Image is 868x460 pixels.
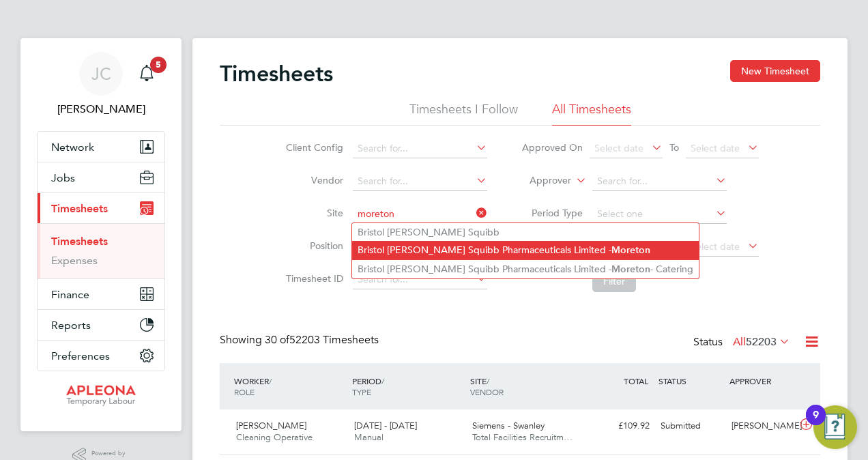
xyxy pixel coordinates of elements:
[38,341,164,371] button: Preferences
[282,141,343,154] label: Client Config
[467,369,585,404] div: SITE
[665,139,683,156] span: To
[655,369,726,393] div: STATUS
[353,172,487,191] input: Search for...
[655,415,726,437] div: Submitted
[584,415,655,437] div: £109.92
[733,335,790,349] label: All
[38,223,164,278] div: Timesheets
[20,38,182,431] nav: Main navigation
[282,174,343,186] label: Vendor
[282,240,343,252] label: Position
[265,333,289,347] span: 30 of
[352,223,699,241] li: Bristol [PERSON_NAME] Squibb
[521,141,583,154] label: Approved On
[353,270,487,289] input: Search for...
[66,385,136,407] img: apleona-logo-retina.png
[472,431,573,443] span: Total Facilities Recruitm…
[269,375,272,386] span: /
[51,349,110,362] span: Preferences
[38,193,164,223] button: Timesheets
[51,319,91,332] span: Reports
[726,415,797,437] div: [PERSON_NAME]
[693,333,793,352] div: Status
[726,369,797,393] div: APPROVER
[38,279,164,309] button: Finance
[813,415,819,433] div: 9
[592,270,636,292] button: Filter
[521,207,583,219] label: Period Type
[487,375,489,386] span: /
[91,448,130,459] span: Powered by
[133,52,160,96] a: 5
[624,375,648,386] span: TOTAL
[472,420,545,431] span: Siemens - Swanley
[552,101,631,126] li: All Timesheets
[37,385,165,407] a: Go to home page
[150,57,167,73] span: 5
[234,386,255,397] span: ROLE
[282,207,343,219] label: Site
[220,60,333,87] h2: Timesheets
[265,333,379,347] span: 52203 Timesheets
[813,405,857,449] button: Open Resource Center, 9 new notifications
[592,172,727,191] input: Search for...
[236,431,313,443] span: Cleaning Operative
[592,205,727,224] input: Select one
[51,141,94,154] span: Network
[594,142,643,154] span: Select date
[51,288,89,301] span: Finance
[353,205,487,224] input: Search for...
[91,65,111,83] span: JC
[691,240,740,253] span: Select date
[352,241,699,259] li: Bristol [PERSON_NAME] Squibb Pharmaceuticals Limited -
[730,60,820,82] button: New Timesheet
[611,263,650,275] b: Moreton
[611,244,650,256] b: Moreton
[51,254,98,267] a: Expenses
[691,142,740,154] span: Select date
[282,272,343,285] label: Timesheet ID
[353,139,487,158] input: Search for...
[38,132,164,162] button: Network
[381,375,384,386] span: /
[349,369,467,404] div: PERIOD
[470,386,504,397] span: VENDOR
[746,335,777,349] span: 52203
[51,171,75,184] span: Jobs
[354,431,384,443] span: Manual
[38,310,164,340] button: Reports
[37,101,165,117] span: Jackie Cheetham
[51,235,108,248] a: Timesheets
[37,52,165,117] a: JC[PERSON_NAME]
[510,174,571,188] label: Approver
[220,333,381,347] div: Showing
[352,386,371,397] span: TYPE
[409,101,518,126] li: Timesheets I Follow
[231,369,349,404] div: WORKER
[51,202,108,215] span: Timesheets
[352,260,699,278] li: Bristol [PERSON_NAME] Squibb Pharmaceuticals Limited - - Catering
[38,162,164,192] button: Jobs
[236,420,306,431] span: [PERSON_NAME]
[354,420,417,431] span: [DATE] - [DATE]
